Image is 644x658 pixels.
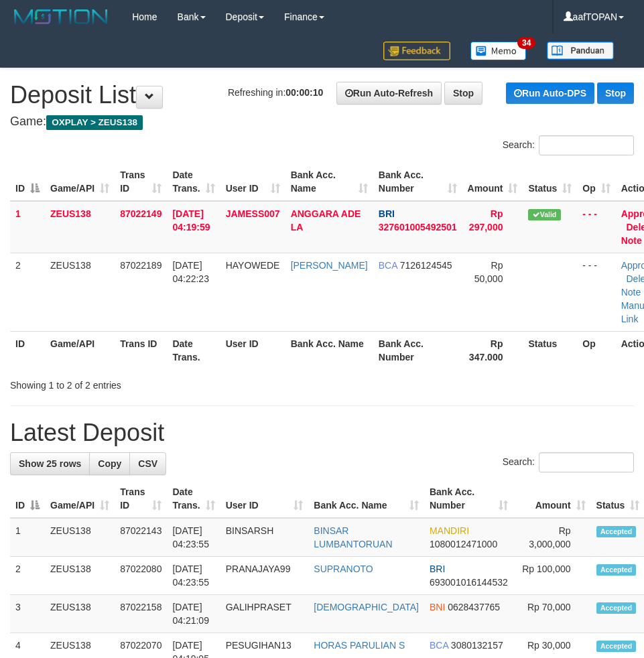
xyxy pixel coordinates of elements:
[45,331,115,369] th: Game/API
[503,135,634,155] label: Search:
[379,222,457,233] span: Copy 327601005492501 to clipboard
[220,557,309,595] td: PRANAJAYA99
[10,253,45,331] td: 2
[10,452,90,475] a: Show 25 rows
[597,82,634,104] a: Stop
[10,557,45,595] td: 2
[115,331,167,369] th: Trans ID
[596,564,637,576] span: Accepted
[577,253,615,331] td: - - -
[596,641,637,652] span: Accepted
[430,640,448,651] span: BCA
[577,163,615,201] th: Op: activate to sort column ascending
[10,480,45,518] th: ID: activate to sort column descending
[430,525,469,536] span: MANDIRI
[172,260,209,284] span: [DATE] 04:22:23
[115,480,167,518] th: Trans ID: activate to sort column ascending
[220,595,309,633] td: GALIHPRASET
[45,253,115,331] td: ZEUS138
[523,331,577,369] th: Status
[547,42,614,60] img: panduan.png
[314,564,373,574] a: SUPRANOTO
[383,42,450,60] img: Feedback.jpg
[523,163,577,201] th: Status: activate to sort column ascending
[460,34,537,68] a: 34
[577,331,615,369] th: Op
[444,82,482,105] a: Stop
[10,331,45,369] th: ID
[10,201,45,253] td: 1
[120,208,162,219] span: 87022149
[448,602,500,612] span: Copy 0628437765 to clipboard
[220,163,285,201] th: User ID: activate to sort column ascending
[10,82,634,109] h1: Deposit List
[314,525,392,549] a: BINSAR LUMBANTORUAN
[424,480,513,518] th: Bank Acc. Number: activate to sort column ascending
[10,518,45,557] td: 1
[167,518,220,557] td: [DATE] 04:23:55
[167,480,220,518] th: Date Trans.: activate to sort column ascending
[430,539,497,549] span: Copy 1080012471000 to clipboard
[10,163,45,201] th: ID: activate to sort column descending
[10,595,45,633] td: 3
[513,480,591,518] th: Amount: activate to sort column ascending
[10,373,258,392] div: Showing 1 to 2 of 2 entries
[226,208,280,219] span: JAMESS007
[474,260,503,284] span: Rp 50,000
[513,595,591,633] td: Rp 70,000
[469,208,503,233] span: Rp 297,000
[220,480,309,518] th: User ID: activate to sort column ascending
[45,201,115,253] td: ZEUS138
[400,260,452,271] span: Copy 7126124545 to clipboard
[45,518,115,557] td: ZEUS138
[503,452,634,472] label: Search:
[379,260,397,271] span: BCA
[115,557,167,595] td: 87022080
[220,518,309,557] td: BINSARSH
[115,518,167,557] td: 87022143
[167,163,220,201] th: Date Trans.: activate to sort column ascending
[462,163,523,201] th: Amount: activate to sort column ascending
[129,452,166,475] a: CSV
[308,480,424,518] th: Bank Acc. Name: activate to sort column ascending
[539,452,634,472] input: Search:
[46,115,143,130] span: OXPLAY > ZEUS138
[285,163,373,201] th: Bank Acc. Name: activate to sort column ascending
[45,557,115,595] td: ZEUS138
[10,419,634,446] h1: Latest Deposit
[45,163,115,201] th: Game/API: activate to sort column ascending
[451,640,503,651] span: Copy 3080132157 to clipboard
[10,115,634,129] h4: Game:
[285,331,373,369] th: Bank Acc. Name
[120,260,162,271] span: 87022189
[470,42,527,60] img: Button%20Memo.svg
[98,458,121,469] span: Copy
[430,564,445,574] span: BRI
[430,602,445,612] span: BNI
[513,518,591,557] td: Rp 3,000,000
[373,331,462,369] th: Bank Acc. Number
[596,602,637,614] span: Accepted
[10,7,112,27] img: MOTION_logo.png
[528,209,560,220] span: Valid transaction
[539,135,634,155] input: Search:
[506,82,594,104] a: Run Auto-DPS
[115,595,167,633] td: 87022158
[373,163,462,201] th: Bank Acc. Number: activate to sort column ascending
[45,595,115,633] td: ZEUS138
[226,260,280,271] span: HAYOWEDE
[577,201,615,253] td: - - -
[517,37,535,49] span: 34
[291,260,368,271] a: [PERSON_NAME]
[291,208,361,233] a: ANGGARA ADE LA
[115,163,167,201] th: Trans ID: activate to sort column ascending
[138,458,157,469] span: CSV
[285,87,323,98] strong: 00:00:10
[430,577,508,588] span: Copy 693001016144532 to clipboard
[513,557,591,595] td: Rp 100,000
[167,331,220,369] th: Date Trans.
[19,458,81,469] span: Show 25 rows
[172,208,210,233] span: [DATE] 04:19:59
[379,208,395,219] span: BRI
[89,452,130,475] a: Copy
